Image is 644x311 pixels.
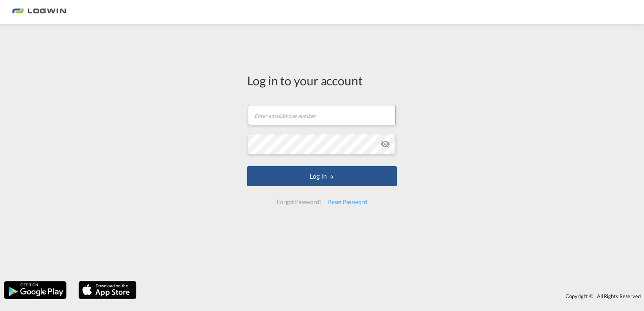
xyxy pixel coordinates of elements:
img: apple.png [78,280,137,300]
img: bc73a0e0d8c111efacd525e4c8ad7d32.png [12,3,66,21]
img: google.png [3,280,67,300]
div: Copyright © . All Rights Reserved [140,289,644,303]
div: Log in to your account [247,72,397,89]
button: LOGIN [247,166,397,186]
div: Forgot Password? [274,195,324,209]
md-icon: icon-eye-off [380,139,390,149]
input: Enter email/phone number [248,105,396,125]
div: Reset Password [325,195,370,209]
